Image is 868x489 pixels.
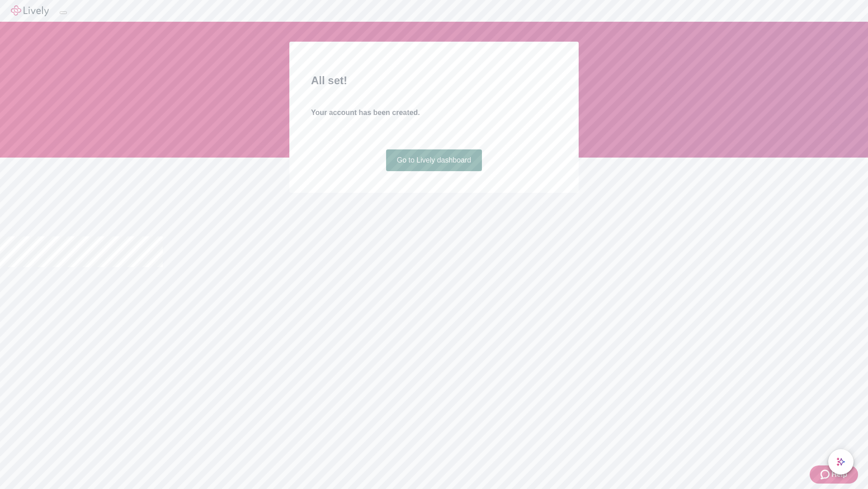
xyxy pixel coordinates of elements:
[810,465,858,484] button: Zendesk support iconHelp
[386,149,482,171] a: Go to Lively dashboard
[60,11,67,14] button: Log out
[836,457,845,466] svg: Lively AI Assistant
[831,469,847,480] span: Help
[311,107,557,118] h4: Your account has been created.
[11,5,49,16] img: Lively
[311,72,557,89] h2: All set!
[828,449,854,475] button: chat
[821,469,831,480] svg: Zendesk support icon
